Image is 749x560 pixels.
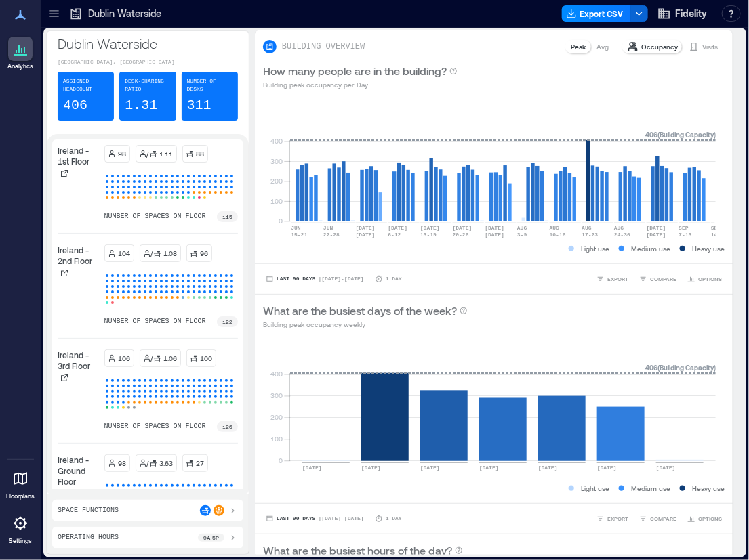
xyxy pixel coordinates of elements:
button: EXPORT [594,272,631,286]
p: Light use [581,483,609,494]
text: AUG [550,225,560,231]
button: COMPARE [636,512,679,525]
text: [DATE] [361,465,381,471]
p: 122 [222,318,232,326]
p: Light use [581,243,609,254]
p: 1 Day [386,275,402,283]
p: What are the busiest days of the week? [263,303,457,319]
tspan: 200 [270,177,283,185]
p: number of spaces on floor [104,211,206,222]
text: AUG [614,225,624,231]
span: OPTIONS [698,275,722,283]
p: / [147,148,149,159]
p: / [151,248,153,259]
p: Desk-sharing ratio [125,77,170,93]
text: AUG [517,225,527,231]
p: Ireland - 3rd Floor [58,349,99,371]
text: 15-21 [291,232,307,238]
button: Last 90 Days |[DATE]-[DATE] [263,272,367,286]
span: COMPARE [650,515,676,523]
tspan: 200 [270,413,283,421]
p: Visits [702,41,718,52]
p: Ireland - 2nd Floor [58,244,99,266]
p: 98 [119,148,127,159]
p: Settings [9,537,32,545]
p: 1.11 [160,148,174,159]
span: EXPORT [607,515,628,523]
text: [DATE] [538,465,558,471]
span: COMPARE [650,275,676,283]
tspan: 100 [270,197,283,205]
p: 1 Day [386,515,402,523]
text: [DATE] [647,225,666,231]
tspan: 300 [270,391,283,400]
p: Floorplans [6,492,35,500]
p: number of spaces on floor [104,316,206,327]
text: SEP [679,225,689,231]
a: Analytics [3,33,37,74]
text: [DATE] [656,465,676,471]
p: Dublin Waterside [58,34,238,53]
p: Heavy use [692,483,725,494]
text: AUG [582,225,592,231]
tspan: 100 [270,435,283,443]
p: 1.31 [125,96,157,115]
text: JUN [291,225,301,231]
text: 6-12 [388,232,401,238]
text: 20-26 [453,232,469,238]
text: SEP [711,225,721,231]
span: Fidelity [675,7,707,20]
p: / [147,458,149,469]
p: 9a - 5p [203,534,219,542]
text: 10-16 [550,232,566,238]
text: 7-13 [679,232,692,238]
p: Building peak occupancy per Day [263,79,458,90]
span: EXPORT [607,275,628,283]
p: Heavy use [692,243,725,254]
p: Occupancy [641,41,678,52]
p: How many people are in the building? [263,63,447,79]
button: Export CSV [562,5,631,22]
text: [DATE] [388,225,407,231]
tspan: 300 [270,157,283,165]
text: 17-23 [582,232,598,238]
p: Dublin Waterside [88,7,161,20]
p: Analytics [7,62,33,70]
button: Last 90 Days |[DATE]-[DATE] [263,512,367,525]
text: [DATE] [597,465,617,471]
button: OPTIONS [685,512,725,525]
p: Building peak occupancy weekly [263,319,468,330]
text: 14-20 [711,232,727,238]
p: Assigned Headcount [63,77,108,93]
p: 27 [197,458,205,469]
text: [DATE] [420,225,440,231]
text: [DATE] [647,232,666,238]
p: BUILDING OVERVIEW [282,41,365,52]
tspan: 400 [270,370,283,379]
p: What are the busiest hours of the day? [263,542,452,559]
p: 88 [197,148,205,159]
button: COMPARE [636,272,679,286]
text: 24-30 [614,232,630,238]
p: / [151,353,153,364]
tspan: 400 [270,137,283,145]
text: 3-9 [517,232,527,238]
button: EXPORT [594,512,631,525]
p: Medium use [631,483,670,494]
text: [DATE] [485,232,504,238]
p: [GEOGRAPHIC_DATA], [GEOGRAPHIC_DATA] [58,58,238,66]
p: 3.63 [160,458,174,469]
p: 104 [119,248,131,259]
tspan: 0 [279,456,283,465]
a: Settings [4,507,37,549]
p: Ireland - 1st Floor [58,145,99,167]
button: Fidelity [653,3,711,24]
text: [DATE] [302,465,322,471]
span: OPTIONS [698,515,722,523]
p: Medium use [631,243,670,254]
text: [DATE] [356,225,376,231]
text: 22-28 [323,232,340,238]
p: number of spaces on floor [104,421,206,432]
p: 126 [222,423,232,431]
p: Avg [596,41,609,52]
